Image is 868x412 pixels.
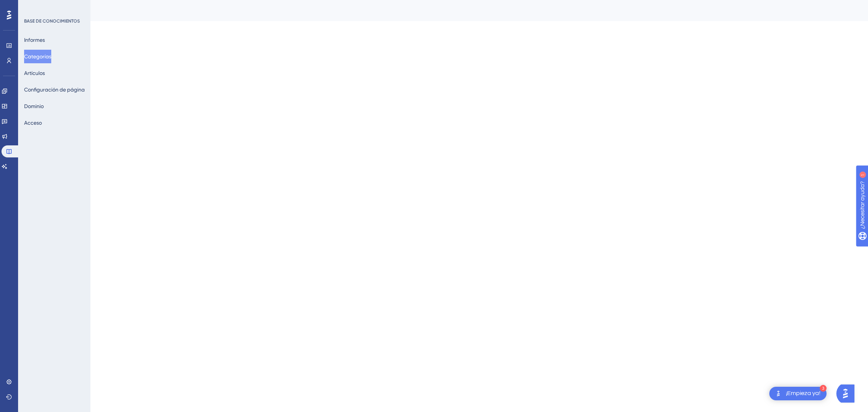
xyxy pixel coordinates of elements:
[24,53,51,60] font: Categorías
[836,382,859,405] iframe: Asistente de inicio de IA de UserGuiding
[822,386,824,391] font: 3
[24,50,51,63] button: Categorías
[24,37,45,43] font: Informes
[24,99,44,113] button: Dominio
[24,70,45,76] font: Artículos
[24,18,80,24] font: BASE DE CONOCIMIENTOS
[24,83,85,96] button: Configuración de página
[774,389,783,398] img: texto alternativo de la imagen del lanzador
[786,390,821,396] font: ¡Empieza ya!
[24,103,44,109] font: Dominio
[24,66,45,80] button: Artículos
[24,116,42,130] button: Acceso
[769,387,827,400] div: Abra la lista de verificación ¡Comience!, módulos restantes: 3
[18,3,66,9] font: ¿Necesitar ayuda?
[24,33,45,47] button: Informes
[70,4,73,10] div: 1
[24,120,42,126] font: Acceso
[24,87,85,93] font: Configuración de página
